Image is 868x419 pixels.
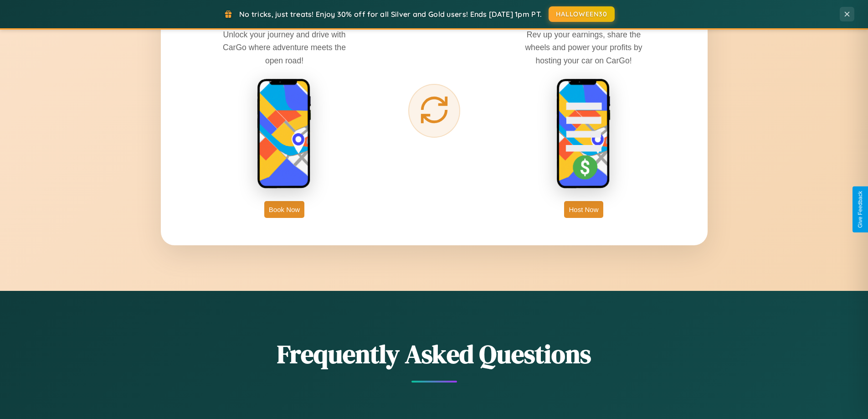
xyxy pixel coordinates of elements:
h2: Frequently Asked Questions [161,336,708,372]
button: Host Now [564,201,603,218]
span: No tricks, just treats! Enjoy 30% off for all Silver and Gold users! Ends [DATE] 1pm PT. [239,10,542,19]
img: rent phone [257,78,312,190]
p: Unlock your journey and drive with CarGo where adventure meets the open road! [216,28,353,67]
button: Book Now [264,201,304,218]
div: Give Feedback [857,191,863,228]
img: host phone [556,78,611,190]
button: HALLOWEEN30 [549,6,615,22]
p: Rev up your earnings, share the wheels and power your profits by hosting your car on CarGo! [515,28,652,67]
